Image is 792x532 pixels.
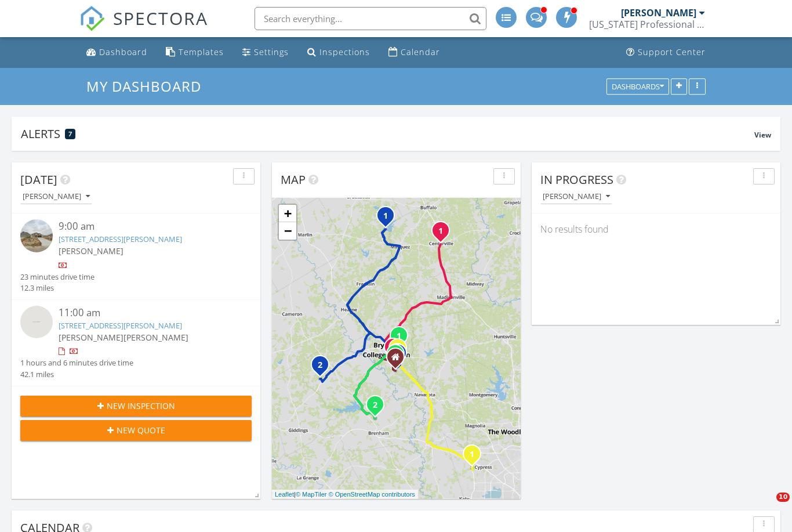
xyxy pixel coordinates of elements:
[21,126,754,142] div: Alerts
[20,189,92,205] button: [PERSON_NAME]
[79,6,105,31] img: The Best Home Inspection Software - Spectora
[254,46,289,57] div: Settings
[384,42,445,63] a: Calendar
[179,46,224,57] div: Templates
[99,46,147,57] div: Dashboard
[59,234,182,244] a: [STREET_ADDRESS][PERSON_NAME]
[82,42,152,63] a: Dashboard
[543,193,610,201] div: [PERSON_NAME]
[20,369,133,380] div: 42.1 miles
[59,219,232,234] div: 9:00 am
[532,213,780,245] div: No results found
[401,46,440,57] div: Calendar
[438,227,443,236] i: 1
[589,19,705,30] div: Texas Professional Inspections
[20,272,95,283] div: 23 minutes drive time
[375,404,382,411] div: 6055 Cedar Hill Rd, Brenham, TX 77833
[123,332,188,343] span: [PERSON_NAME]
[383,212,388,220] i: 1
[59,332,123,343] span: [PERSON_NAME]
[470,451,474,459] i: 1
[754,130,771,140] span: View
[320,364,327,371] div: 266 Hidden Hl Ln, Caldwell, TX 77836
[20,306,252,380] a: 11:00 am [STREET_ADDRESS][PERSON_NAME] [PERSON_NAME][PERSON_NAME] 1 hours and 6 minutes drive tim...
[395,357,402,364] div: 4015 Lodge Creek, College Station TX 77845
[20,219,252,294] a: 9:00 am [STREET_ADDRESS][PERSON_NAME] [PERSON_NAME] 23 minutes drive time 12.3 miles
[68,130,72,138] span: 7
[373,401,377,410] i: 2
[272,490,418,500] div: |
[753,493,780,520] iframe: Intercom live chat
[59,245,123,256] span: [PERSON_NAME]
[86,77,211,96] a: My Dashboard
[20,219,53,252] img: streetview
[279,205,296,222] a: Zoom in
[117,424,165,436] span: New Quote
[275,491,294,498] a: Leaflet
[318,361,322,370] i: 2
[397,332,401,341] i: 1
[296,491,327,498] a: © MapTiler
[107,400,175,412] span: New Inspection
[161,42,228,63] a: Templates
[279,222,296,240] a: Zoom out
[20,396,252,417] button: New Inspection
[281,172,306,187] span: Map
[441,230,448,237] div: 827 Old Bryan Rd, Centerville, TX 75833
[20,357,133,368] div: 1 hours and 6 minutes drive time
[606,78,669,95] button: Dashboards
[776,493,790,502] span: 10
[638,46,706,57] div: Support Center
[59,320,182,331] a: [STREET_ADDRESS][PERSON_NAME]
[20,306,53,338] img: streetview
[319,46,370,57] div: Inspections
[20,172,57,187] span: [DATE]
[20,283,95,294] div: 12.3 miles
[399,335,406,342] div: 10632 Burgundy Berry Wy, College Station, TX 77845
[20,420,252,441] button: New Quote
[255,7,486,30] input: Search everything...
[540,172,613,187] span: In Progress
[329,491,415,498] a: © OpenStreetMap contributors
[621,7,696,19] div: [PERSON_NAME]
[622,42,710,63] a: Support Center
[79,16,208,40] a: SPECTORA
[472,454,479,461] div: 21111 Madera Valley Lane , Cypress, TX 77433
[540,189,612,205] button: [PERSON_NAME]
[612,82,664,91] div: Dashboards
[386,215,393,222] div: 19616 Lanier Pt Rd, Thornton, TX 76687
[303,42,375,63] a: Inspections
[23,193,90,201] div: [PERSON_NAME]
[59,306,232,320] div: 11:00 am
[238,42,293,63] a: Settings
[113,6,208,30] span: SPECTORA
